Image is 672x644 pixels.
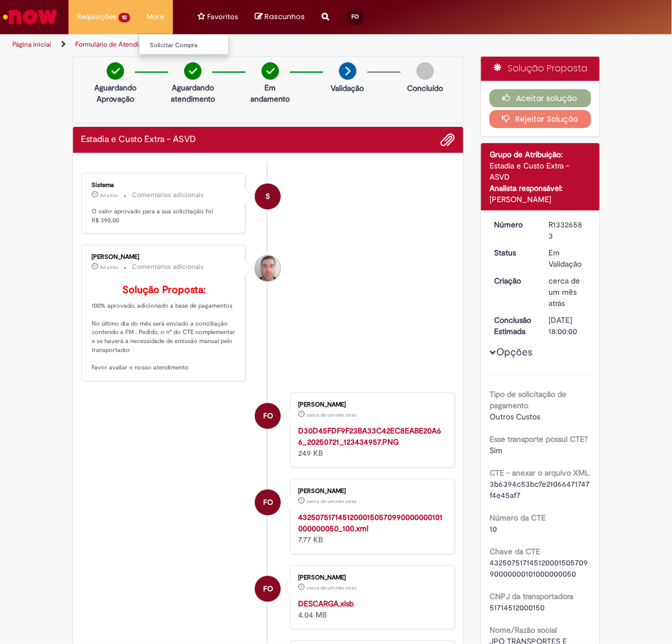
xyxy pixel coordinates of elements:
div: Fagner de Oliveira [255,403,281,429]
p: 100% aprovado, adicionado a base de pagamentos No último dia do mês será enviado a conciliação co... [92,285,237,372]
span: 10 [490,524,497,534]
time: 20/08/2025 12:32:09 [100,264,118,271]
div: Em Validação [549,247,587,270]
button: Aceitar solução [490,89,591,107]
div: Luiz Carlos Barsotti Filho [255,255,281,281]
span: cerca de um mês atrás [307,498,356,505]
span: 10 [118,13,130,22]
span: cerca de um mês atrás [307,584,356,591]
b: Esse transporte possui CTE? [490,434,588,444]
time: 28/07/2025 00:57:32 [549,276,580,308]
dt: Criação [486,275,541,286]
div: System [255,184,281,209]
span: 3b6394c53bc7e21066471747f4e45af7 [490,479,589,500]
span: 8d atrás [100,264,118,271]
dt: Status [486,247,541,258]
p: Em andamento [250,82,290,104]
img: check-circle-green.png [107,62,124,80]
span: Favoritos [208,11,239,22]
div: 28/07/2025 00:57:32 [549,275,587,309]
div: Fagner de Oliveira [255,490,281,515]
img: check-circle-green.png [262,62,279,80]
h2: Estadia e Custo Extra - ASVD Histórico de tíquete [81,135,196,145]
div: [PERSON_NAME] [490,194,591,205]
div: Analista responsável: [490,182,591,194]
div: 7.77 KB [298,511,443,545]
b: Nome/Razão social [490,625,557,635]
div: Fagner de Oliveira [255,576,281,602]
p: Aguardando Aprovação [94,82,136,104]
small: Comentários adicionais [132,190,204,200]
b: Chave da CTE [490,546,540,556]
b: CNPJ da transportadora [490,591,573,601]
div: 249 KB [298,425,443,459]
p: O valor aprovado para a sua solicitação foi R$ 390,00 [92,207,237,225]
a: Formulário de Atendimento [75,40,158,49]
span: FO [263,576,273,602]
b: Solução Proposta: [122,284,205,296]
small: Comentários adicionais [132,262,204,272]
div: [PERSON_NAME] [298,488,443,495]
div: R13326583 [549,219,587,241]
div: Estadia e Custo Extra - ASVD [490,160,591,182]
span: cerca de um mês atrás [307,412,356,418]
a: D30D45FDF9F23BA33C42EC8EABE20A66_20250721_123434957.PNG [298,426,441,447]
b: Tipo de solicitação de pagamento [490,389,566,410]
span: Sim [490,445,502,455]
p: Validação [331,83,364,94]
button: Rejeitar Solução [490,110,591,128]
a: DESCARGA.xlsb [298,599,354,609]
span: cerca de um mês atrás [549,276,580,308]
img: arrow-next.png [339,62,356,80]
a: Solicitar Compra [139,39,263,52]
time: 28/07/2025 00:56:44 [307,584,356,591]
time: 28/07/2025 00:58:01 [307,412,356,418]
ul: More [139,34,229,55]
div: [PERSON_NAME] [298,401,443,408]
div: [PERSON_NAME] [298,574,443,581]
time: 20/08/2025 12:32:11 [100,192,118,199]
b: Número da CTE [490,513,546,523]
button: Adicionar anexos [440,133,455,147]
a: No momento, sua lista de rascunhos tem 0 Itens [255,11,305,22]
div: Grupo de Atribuição: [490,149,591,160]
img: ServiceNow [1,6,59,28]
span: Requisições [77,11,116,22]
span: Outros Custos [490,412,540,422]
span: 51714512000150 [490,602,545,613]
span: S [266,183,270,210]
ul: Trilhas de página [8,34,383,55]
div: Solução Proposta [481,57,600,81]
p: Concluído [407,83,443,94]
div: [DATE] 18:00:00 [549,314,587,337]
span: FO [351,13,359,20]
span: FO [263,489,273,516]
div: 4.04 MB [298,598,443,620]
a: 43250751714512000150570990000000101000000050_100.xml [298,512,442,533]
b: CTE - anexar o arquivo XML [490,468,589,478]
span: More [147,11,164,22]
span: 43250751714512000150570990000000101000000050 [490,558,588,579]
div: Sistema [92,182,237,189]
div: [PERSON_NAME] [92,254,237,261]
p: Aguardando atendimento [171,82,215,104]
img: img-circle-grey.png [417,62,434,80]
dt: Conclusão Estimada [486,314,541,337]
span: 8d atrás [100,192,118,199]
span: FO [263,403,273,430]
time: 28/07/2025 00:57:11 [307,498,356,505]
img: check-circle-green.png [184,62,202,80]
span: Rascunhos [265,11,305,22]
a: Página inicial [12,40,51,49]
dt: Número [486,219,541,230]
